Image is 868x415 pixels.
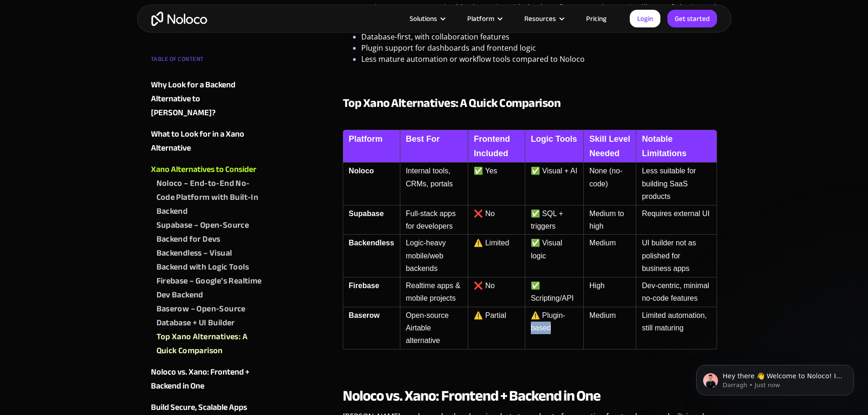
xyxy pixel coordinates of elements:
[400,163,468,205] td: Internal tools, CRMs, portals
[157,218,263,246] a: Supabase – Open-Source Backend for Devs
[151,163,263,177] a: Xano Alternatives to Consider
[525,235,583,277] td: ✅ Visual logic
[525,205,583,235] td: ✅ SQL + triggers
[151,52,263,71] div: TABLE OF CONTENT
[513,13,574,25] div: Resources
[343,382,601,410] strong: Noloco vs. Xano: Frontend + Backend in One
[468,307,525,349] td: ⚠️ Partial
[525,277,583,307] td: ✅ Scripting/API
[157,302,263,330] a: Baserow – Open-Source Database + UI Builder
[583,130,636,163] th: Skill Level Needed
[682,345,868,410] iframe: Intercom notifications message
[361,53,718,65] li: Less mature automation or workflow tools compared to Noloco
[343,277,400,307] td: Firebase
[343,92,561,114] strong: Top Xano Alternatives: A Quick Comparison
[636,307,717,349] td: Limited automation, still maturing
[400,277,468,307] td: Realtime apps & mobile projects
[583,277,636,307] td: High
[630,10,660,27] a: Login
[583,163,636,205] td: None (no-code)
[151,12,207,26] a: home
[583,205,636,235] td: Medium to high
[343,82,718,110] h3: ‍
[410,13,437,25] div: Solutions
[636,277,717,307] td: Dev-centric, minimal no-code features
[467,13,494,25] div: Platform
[468,277,525,307] td: ❌ No
[636,163,717,205] td: Less suitable for building SaaS products
[636,130,717,163] th: Notable Limitations
[525,130,583,163] th: Logic Tools
[343,163,400,205] td: Noloco
[468,205,525,235] td: ❌ No
[157,246,263,274] a: Backendless – Visual Backend with Logic Tools
[468,163,525,205] td: ✅ Yes
[636,205,717,235] td: Requires external UI
[151,78,263,120] a: Why Look for a Backend Alternative to [PERSON_NAME]?
[400,235,468,277] td: Logic-heavy mobile/web backends
[157,330,263,358] a: ‍Top Xano Alternatives: A Quick Comparison
[343,235,400,277] td: Backendless
[400,130,468,163] th: Best For
[400,307,468,349] td: Open-source Airtable alternative
[574,13,618,25] a: Pricing
[468,130,525,163] th: Frontend Included
[525,307,583,349] td: ⚠️ Plugin-based
[400,205,468,235] td: Full-stack apps for developers
[525,163,583,205] td: ✅ Visual + AI
[157,177,263,218] a: Noloco – End-to-End No-Code Platform with Built-In Backend
[157,274,263,302] a: Firebase – Google’s Realtime Dev Backend
[151,127,263,155] a: What to Look for in a Xano Alternative
[343,205,400,235] td: Supabase
[636,235,717,277] td: UI builder not as polished for business apps
[398,13,456,25] div: Solutions
[343,130,400,163] th: Platform
[524,13,556,25] div: Resources
[151,163,256,177] div: Xano Alternatives to Consider
[151,365,263,393] a: Noloco vs. Xano: Frontend + Backend in One
[468,235,525,277] td: ⚠️ Limited
[667,10,717,27] a: Get started
[583,235,636,277] td: Medium
[343,307,400,349] td: Baserow
[583,307,636,349] td: Medium
[361,42,718,53] li: Plugin support for dashboards and frontend logic
[456,13,513,25] div: Platform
